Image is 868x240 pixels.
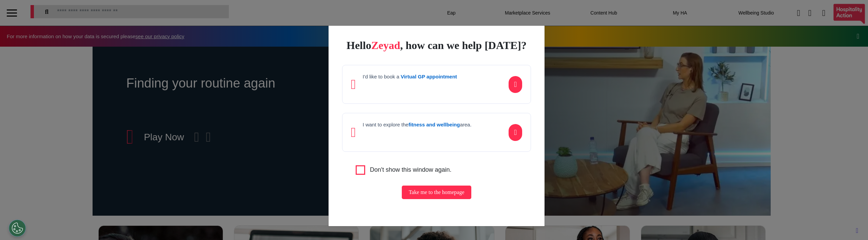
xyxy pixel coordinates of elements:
h4: I want to explore the area. [363,122,472,128]
span: Zeyad [371,39,400,51]
input: Agree to privacy policy [356,165,365,175]
button: Take me to the homepage [402,186,471,199]
strong: fitness and wellbeing [409,122,460,127]
h4: I'd like to book a [363,74,457,80]
label: Don't show this window again. [370,165,452,175]
button: Open Preferences [9,220,26,237]
div: Hello , how can we help [DATE]? [342,39,531,51]
strong: Virtual GP appointment [401,74,457,79]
